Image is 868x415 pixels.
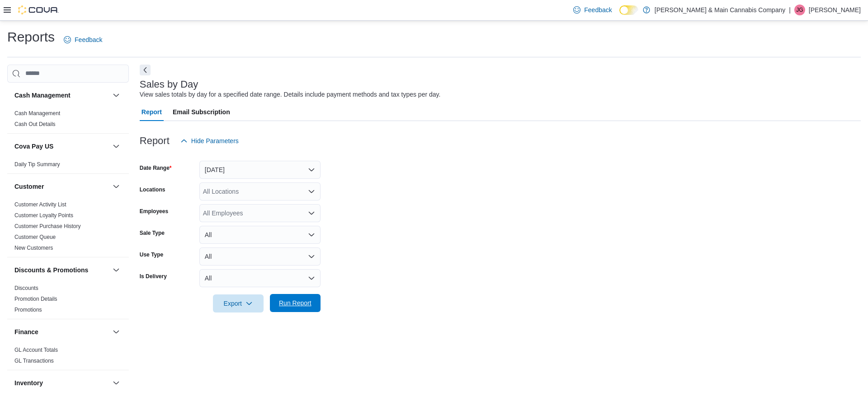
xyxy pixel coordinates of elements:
button: Discounts & Promotions [111,265,122,275]
h3: Sales by Day [140,79,198,90]
span: GL Transactions [14,357,54,364]
label: Sale Type [140,229,165,237]
button: All [199,226,321,244]
button: Cash Management [111,90,122,101]
button: Cova Pay US [14,142,109,151]
a: Customer Queue [14,234,56,240]
div: Cova Pay US [7,159,129,173]
button: Export [213,294,264,312]
p: [PERSON_NAME] & Main Cannabis Company [655,5,785,15]
span: Discounts [14,284,38,292]
button: Hide Parameters [177,132,242,150]
span: JG [796,5,803,15]
button: Customer [14,182,109,191]
h3: Cash Management [14,91,71,100]
span: Feedback [75,35,102,44]
label: Locations [140,186,165,193]
a: Cash Out Details [14,121,56,127]
label: Use Type [140,251,163,258]
button: [DATE] [199,161,321,179]
label: Employees [140,208,168,215]
p: [PERSON_NAME] [809,5,861,15]
span: Dark Mode [619,15,620,15]
a: Feedback [60,31,106,49]
button: Cova Pay US [111,141,122,152]
button: All [199,269,321,287]
button: Finance [111,326,122,337]
a: New Customers [14,245,53,251]
button: Open list of options [308,210,315,217]
input: Dark Mode [619,5,638,15]
h3: Report [140,135,170,146]
button: Inventory [14,378,109,387]
h3: Finance [14,327,38,336]
span: Email Subscription [173,103,230,121]
label: Is Delivery [140,273,167,280]
span: Hide Parameters [191,136,239,145]
a: GL Account Totals [14,347,58,353]
span: New Customers [14,244,53,252]
a: Customer Loyalty Points [14,212,73,219]
div: Julie Garcia [794,5,805,15]
span: Export [218,294,258,312]
button: Cash Management [14,91,109,100]
span: Run Report [279,298,311,308]
span: Report [142,103,162,121]
a: Cash Management [14,110,60,117]
span: Customer Purchase History [14,223,81,230]
h1: Reports [7,28,55,46]
button: Customer [111,181,122,192]
h3: Discounts & Promotions [14,266,88,275]
h3: Customer [14,182,44,191]
label: Date Range [140,164,172,172]
h3: Cova Pay US [14,142,53,151]
span: Cash Out Details [14,121,56,128]
span: Cash Management [14,110,60,117]
button: Discounts & Promotions [14,266,109,275]
a: Customer Purchase History [14,223,81,229]
a: Feedback [570,1,615,19]
p: | [789,5,791,15]
button: Finance [14,327,109,336]
a: GL Transactions [14,358,54,364]
a: Daily Tip Summary [14,161,60,168]
a: Promotion Details [14,296,57,302]
div: Customer [7,199,129,257]
button: Inventory [111,378,122,388]
div: Finance [7,345,129,370]
button: Run Report [270,294,321,312]
span: Feedback [584,5,612,14]
span: Customer Loyalty Points [14,212,73,219]
button: Open list of options [308,188,315,195]
a: Discounts [14,285,38,291]
button: All [199,247,321,266]
div: Cash Management [7,108,129,133]
span: Daily Tip Summary [14,161,60,168]
div: Discounts & Promotions [7,283,129,319]
span: Promotions [14,306,42,313]
div: View sales totals by day for a specified date range. Details include payment methods and tax type... [140,90,441,99]
img: Cova [18,5,59,14]
span: Customer Activity List [14,201,66,208]
span: GL Account Totals [14,346,58,354]
a: Customer Activity List [14,201,66,208]
h3: Inventory [14,378,43,387]
button: Next [140,65,151,75]
a: Promotions [14,307,42,313]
